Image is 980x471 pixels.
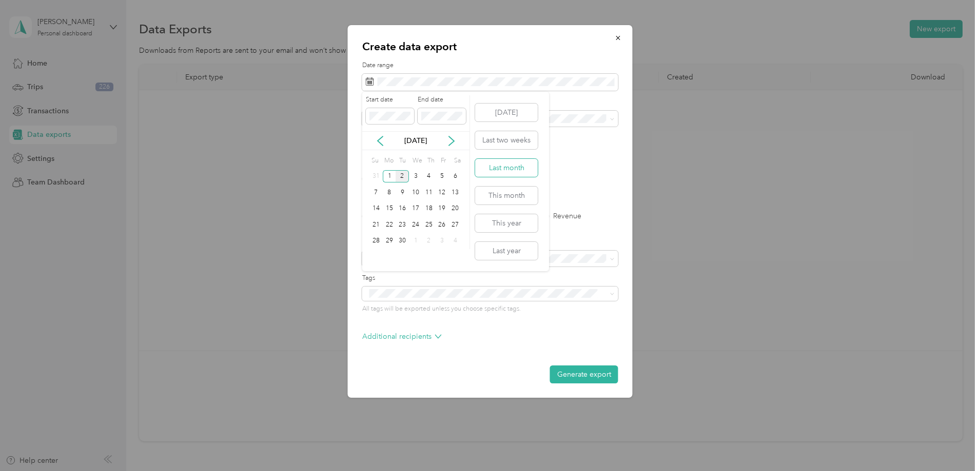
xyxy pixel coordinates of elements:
div: 5 [436,170,449,183]
div: 22 [383,218,396,231]
button: Last two weeks [475,131,538,149]
div: 4 [422,170,436,183]
div: Su [369,154,379,168]
button: This month [475,187,538,204]
label: End date [418,95,466,105]
div: 15 [383,202,396,215]
label: Start date [366,95,414,105]
button: [DATE] [475,104,538,121]
p: Additional recipients [362,331,442,342]
div: 23 [396,218,409,231]
div: Mo [383,154,394,168]
div: 14 [369,202,383,215]
div: Fr [439,154,448,168]
div: 3 [436,235,449,248]
div: 13 [448,186,462,199]
p: Create data export [362,39,618,54]
div: 20 [448,202,462,215]
div: 2 [422,235,436,248]
div: Tu [397,154,407,168]
div: 30 [396,235,409,248]
button: This year [475,214,538,232]
button: Generate export [550,365,618,383]
div: 9 [396,186,409,199]
div: 31 [369,170,383,183]
div: 21 [369,218,383,231]
div: 6 [448,170,462,183]
div: 28 [369,235,383,248]
div: 3 [409,170,422,183]
div: 17 [409,202,422,215]
div: 1 [409,235,422,248]
div: 16 [396,202,409,215]
div: 1 [383,170,396,183]
div: 10 [409,186,422,199]
label: Revenue [542,213,581,220]
div: 24 [409,218,422,231]
div: We [410,154,422,168]
button: Last month [475,159,538,177]
div: 26 [436,218,449,231]
div: Sa [452,154,462,168]
div: Th [426,154,436,168]
div: 18 [422,202,436,215]
label: Tags [362,274,618,283]
div: 25 [422,218,436,231]
div: 2 [396,170,409,183]
p: All tags will be exported unless you choose specific tags. [362,304,618,314]
div: 7 [369,186,383,199]
div: 4 [448,235,462,248]
div: 19 [436,202,449,215]
div: 11 [422,186,436,199]
button: Last year [475,242,538,260]
div: 12 [436,186,449,199]
div: 29 [383,235,396,248]
iframe: Everlance-gr Chat Button Frame [923,414,980,471]
div: 27 [448,218,462,231]
div: 8 [383,186,396,199]
label: Date range [362,61,618,70]
p: [DATE] [394,135,437,146]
